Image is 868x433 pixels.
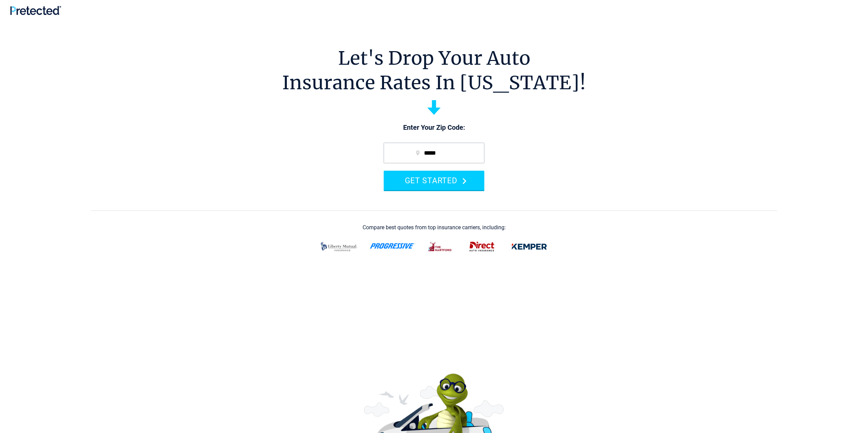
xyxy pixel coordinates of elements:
img: liberty [317,238,362,256]
img: direct [465,238,499,256]
img: progressive [370,243,415,249]
input: zip code [384,143,484,163]
img: Pretected Logo [10,6,61,15]
h1: Let's Drop Your Auto Insurance Rates In [US_STATE]! [282,46,586,95]
div: Compare best quotes from top insurance carriers, including: [363,225,506,231]
img: thehartford [424,238,457,256]
button: GET STARTED [384,171,484,190]
p: Enter Your Zip Code: [377,123,491,133]
img: kemper [507,238,552,256]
